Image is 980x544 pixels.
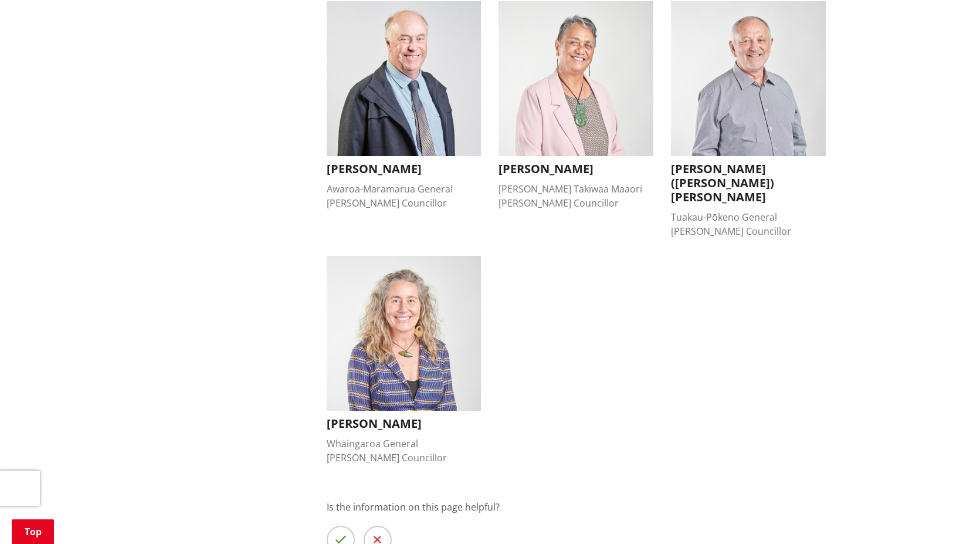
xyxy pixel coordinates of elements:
[327,437,481,465] div: Whāingaroa General [PERSON_NAME] Councillor
[327,256,481,465] button: Lisa Thomson [PERSON_NAME] Whāingaroa General [PERSON_NAME] Councillor
[671,1,826,156] img: Vernon (Vern) Reeve
[327,256,481,411] img: Lisa Thomson
[327,162,481,176] h3: [PERSON_NAME]
[327,1,481,156] img: Peter Thomson
[327,182,481,210] div: Awaroa-Maramarua General [PERSON_NAME] Councillor
[671,1,826,238] button: Vernon (Vern) Reeve [PERSON_NAME] ([PERSON_NAME]) [PERSON_NAME] Tuakau-Pōkeno General [PERSON_NAM...
[327,417,481,431] h3: [PERSON_NAME]
[499,1,653,156] img: Tilly Turner
[926,495,968,537] iframe: Messenger Launcher
[671,162,826,204] h3: [PERSON_NAME] ([PERSON_NAME]) [PERSON_NAME]
[499,182,653,210] div: [PERSON_NAME] Takiwaa Maaori [PERSON_NAME] Councillor
[12,519,54,544] a: Top
[499,1,653,210] button: Tilly Turner [PERSON_NAME] [PERSON_NAME] Takiwaa Maaori [PERSON_NAME] Councillor
[327,1,481,210] button: Peter Thomson [PERSON_NAME] Awaroa-Maramarua General [PERSON_NAME] Councillor
[671,210,826,238] div: Tuakau-Pōkeno General [PERSON_NAME] Councillor
[327,500,826,514] p: Is the information on this page helpful?
[499,162,653,176] h3: [PERSON_NAME]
